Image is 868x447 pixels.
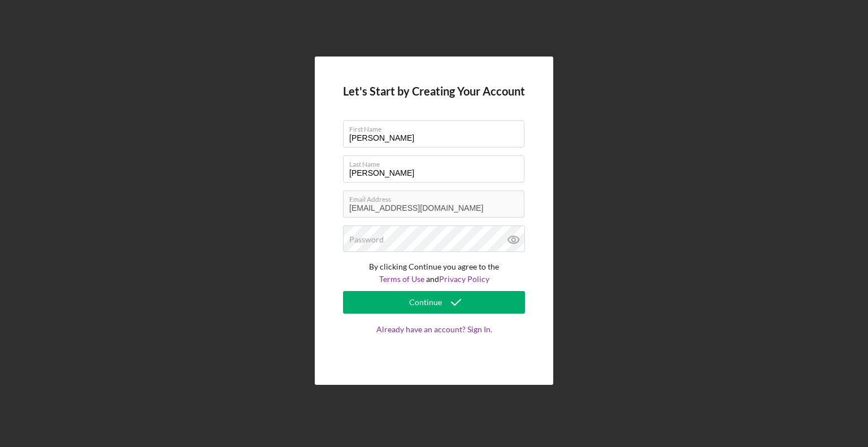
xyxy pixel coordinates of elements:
[349,191,524,203] label: Email Address
[379,274,424,284] a: Terms of Use
[349,235,384,244] label: Password
[349,156,524,168] label: Last Name
[343,261,525,286] p: By clicking Continue you agree to the and
[343,325,525,357] a: Already have an account? Sign In.
[349,121,524,133] label: First Name
[439,274,489,284] a: Privacy Policy
[343,85,525,98] h4: Let's Start by Creating Your Account
[343,291,525,314] button: Continue
[409,291,442,314] div: Continue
